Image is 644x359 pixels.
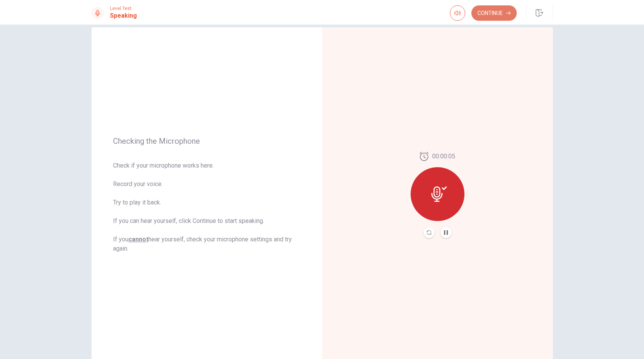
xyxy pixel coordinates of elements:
[110,6,137,11] span: Level Test
[128,236,148,243] u: cannot
[424,227,434,238] button: Record Again
[113,161,301,253] span: Check if your microphone works here. Record your voice. Try to play it back. If you can hear your...
[113,136,301,146] span: Checking the Microphone
[441,227,451,238] button: Pause Audio
[110,11,137,20] h1: Speaking
[432,152,455,161] span: 00:00:05
[471,5,517,21] button: Continue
